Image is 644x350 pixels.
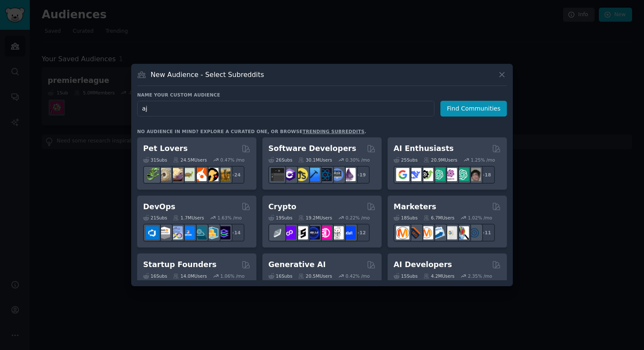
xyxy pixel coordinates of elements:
[394,202,436,212] h2: Marketers
[420,226,433,239] img: AskMarketing
[268,215,292,221] div: 19 Sub s
[342,168,356,181] img: elixir
[468,215,492,221] div: 1.02 % /mo
[298,157,332,163] div: 30.1M Users
[173,273,207,279] div: 14.0M Users
[394,259,452,270] h2: AI Developers
[331,168,344,181] img: AskComputerScience
[283,226,296,239] img: 0xPolygon
[468,168,481,181] img: ArtificalIntelligence
[143,259,216,270] h2: Startup Founders
[268,273,292,279] div: 16 Sub s
[137,128,366,134] div: No audience in mind? Explore a curated one, or browse .
[319,226,332,239] img: defiblockchain
[468,226,481,239] img: OnlineMarketing
[319,168,332,181] img: reactnative
[298,215,332,221] div: 19.2M Users
[220,157,244,163] div: 0.47 % /mo
[345,157,370,163] div: 0.30 % /mo
[151,70,264,79] h3: New Audience - Select Subreddits
[268,202,296,212] h2: Crypto
[352,224,370,242] div: + 12
[158,168,171,181] img: ballpython
[394,273,417,279] div: 15 Sub s
[137,101,434,117] input: Pick a short name, like "Digital Marketers" or "Movie-Goers"
[468,273,492,279] div: 2.35 % /mo
[477,224,495,242] div: + 11
[394,157,417,163] div: 25 Sub s
[217,168,230,181] img: dogbreed
[456,226,469,239] img: MarketingResearch
[295,168,308,181] img: learnjavascript
[143,202,175,212] h2: DevOps
[345,273,370,279] div: 0.42 % /mo
[268,259,326,270] h2: Generative AI
[170,168,183,181] img: leopardgeckos
[295,226,308,239] img: ethstaker
[423,157,457,163] div: 20.9M Users
[218,215,242,221] div: 1.63 % /mo
[181,168,195,181] img: turtle
[205,226,218,239] img: aws_cdk
[143,143,188,154] h2: Pet Lovers
[396,226,409,239] img: content_marketing
[396,168,409,181] img: GoogleGeminiAI
[423,273,454,279] div: 4.2M Users
[444,226,457,239] img: googleads
[471,157,495,163] div: 1.25 % /mo
[217,226,230,239] img: PlatformEngineers
[352,166,370,184] div: + 19
[394,143,454,154] h2: AI Enthusiasts
[394,215,417,221] div: 18 Sub s
[298,273,332,279] div: 20.5M Users
[283,168,296,181] img: csharp
[444,168,457,181] img: OpenAIDev
[307,168,320,181] img: iOSProgramming
[432,226,445,239] img: Emailmarketing
[146,168,159,181] img: herpetology
[456,168,469,181] img: chatgpt_prompts_
[408,226,421,239] img: bigseo
[423,215,454,221] div: 6.7M Users
[181,226,195,239] img: DevOpsLinks
[227,166,244,184] div: + 24
[268,157,292,163] div: 26 Sub s
[158,226,171,239] img: AWS_Certified_Experts
[268,143,356,154] h2: Software Developers
[170,226,183,239] img: Docker_DevOps
[143,273,167,279] div: 16 Sub s
[143,215,167,221] div: 21 Sub s
[420,168,433,181] img: AItoolsCatalog
[227,224,244,242] div: + 14
[342,226,356,239] img: defi_
[477,166,495,184] div: + 18
[146,226,159,239] img: azuredevops
[205,168,218,181] img: PetAdvice
[220,273,244,279] div: 1.06 % /mo
[307,226,320,239] img: web3
[271,168,284,181] img: software
[440,101,507,117] button: Find Communities
[432,168,445,181] img: chatgpt_promptDesign
[137,92,507,98] h3: Name your custom audience
[193,168,207,181] img: cockatiel
[173,215,204,221] div: 1.7M Users
[271,226,284,239] img: ethfinance
[408,168,421,181] img: DeepSeek
[302,129,364,134] a: trending subreddits
[143,157,167,163] div: 31 Sub s
[331,226,344,239] img: CryptoNews
[193,226,207,239] img: platformengineering
[173,157,207,163] div: 24.5M Users
[345,215,370,221] div: 0.22 % /mo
